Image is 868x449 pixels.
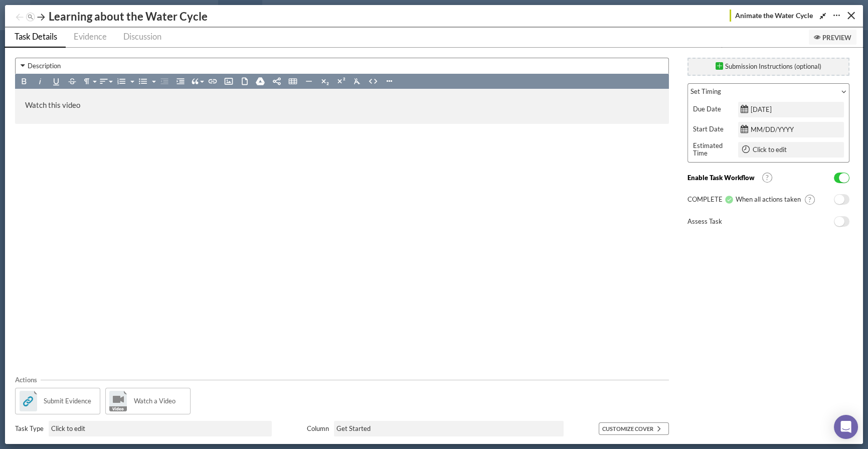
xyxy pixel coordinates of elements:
[690,86,721,97] label: Set Timing
[317,74,333,89] button: Subscript
[834,415,858,439] div: Open Intercom Messenger
[800,10,830,22] button: Expand/Shrink
[687,174,755,182] h6: Enable Task Workflow
[74,32,107,42] span: Evidence
[256,77,265,86] img: Google
[285,74,301,89] button: Insert Table
[599,422,669,435] button: Customize Cover
[687,193,801,206] h6: COMPLETE When all actions taken
[51,424,85,432] span: Click to edit
[16,74,32,89] button: Bold (Ctrl+B)
[221,74,237,89] button: Insert Image (Ctrl+P)
[834,195,844,204] span: No
[751,125,794,133] span: MM/DD/YYYY
[834,217,844,226] span: No
[5,28,66,48] a: Task Details
[189,74,205,89] button: Quote
[48,74,64,89] button: Underline (Ctrl+U)
[843,8,859,23] button: Close
[123,32,161,42] span: Discussion
[134,396,176,406] span: Watch a Video
[365,74,381,89] button: Code View
[113,74,129,89] button: Ordered List
[333,74,349,89] button: Superscript
[805,195,815,205] span: ?
[809,30,856,45] button: Preview
[381,74,397,89] button: More Options
[115,28,170,47] a: Discussion
[693,105,738,113] h6: Due Date
[32,74,48,89] button: Italic (Ctrl+I)
[735,10,813,21] span: Animate the Water Cycle
[152,74,156,89] button: Unordered List
[738,102,774,117] div: [DATE]
[80,74,97,89] button: Paragraph Format
[693,142,738,157] h6: Estimated Time
[28,61,61,71] label: Description
[205,74,221,89] button: Insert Link (Ctrl+K)
[349,74,365,89] button: Clear Formatting
[814,34,851,42] span: Preview
[839,173,849,183] span: Yes
[64,74,80,89] button: Strikethrough (Ctrl+S)
[15,425,49,432] h6: Task Type
[172,74,189,89] button: Increase Indent (Ctrl+])
[716,61,821,72] div: Submission Instructions (optional)
[753,145,787,154] span: Click to edit
[301,74,317,89] button: Insert Horizontal Line
[46,9,210,24] div: Learning about the Water Cycle
[26,13,36,23] img: jump-nav
[237,74,253,89] button: Upload File
[269,74,285,89] button: Embed Media
[253,74,269,89] button: Link/Embed Google Drive
[687,218,722,225] h6: Assess Task
[15,375,41,385] div: Actions
[730,10,813,22] a: Animate the Water Cycle
[18,391,39,411] img: link
[334,421,564,436] div: Get Started
[693,125,738,133] h6: Start Date
[15,32,57,42] span: Task Details
[762,173,772,183] span: ?
[307,425,334,432] h6: Column
[66,28,115,47] a: Evidence
[135,74,151,89] button: Unordered List
[130,74,135,89] button: Ordered List
[25,99,659,114] p: Watch this video
[108,391,129,411] img: link
[44,396,91,406] span: Submit Evidence
[97,74,113,89] button: Align
[156,74,172,89] button: Decrease Indent (Ctrl+[)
